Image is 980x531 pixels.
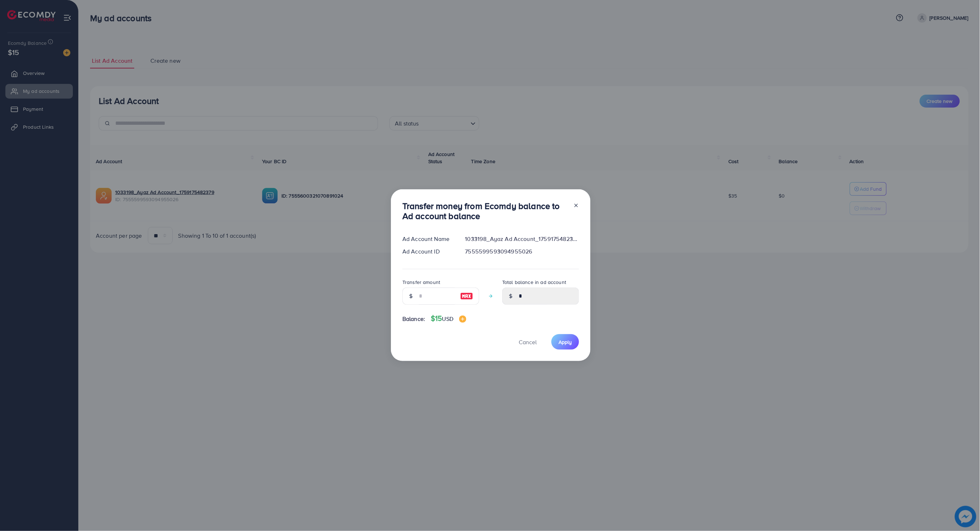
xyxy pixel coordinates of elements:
[431,314,466,323] h4: $15
[510,334,546,350] button: Cancel
[402,279,440,286] label: Transfer amount
[459,235,585,243] div: 1033198_Ayaz Ad Account_1759175482379
[442,315,453,323] span: USD
[459,247,585,256] div: 7555599593094955026
[397,247,459,256] div: Ad Account ID
[397,235,459,243] div: Ad Account Name
[519,338,537,346] span: Cancel
[459,316,466,323] img: image
[502,279,566,286] label: Total balance in ad account
[551,334,579,350] button: Apply
[559,338,572,346] span: Apply
[402,315,425,323] span: Balance:
[460,292,473,300] img: image
[402,201,568,222] h3: Transfer money from Ecomdy balance to Ad account balance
